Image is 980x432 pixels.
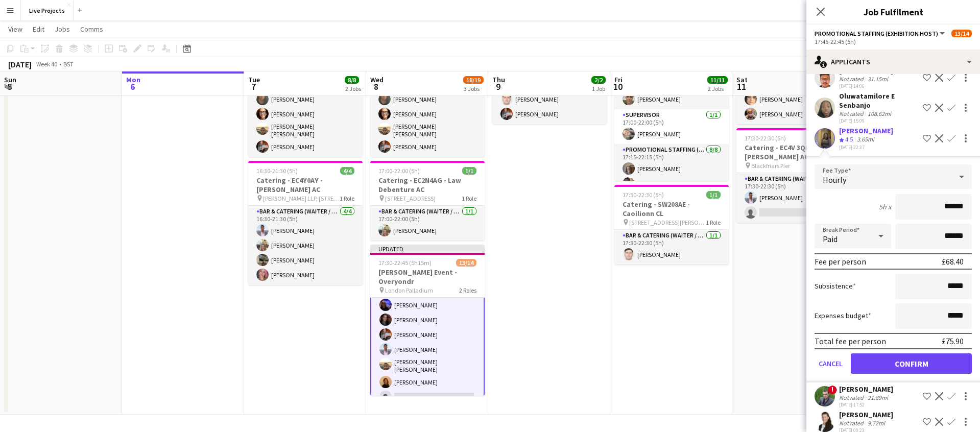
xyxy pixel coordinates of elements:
div: Not rated [839,394,866,401]
span: Paid [823,234,838,244]
app-card-role: Promotional Staffing (Exhibition Host)2/219:15-01:00 (5h45m)[PERSON_NAME][PERSON_NAME] [492,75,607,124]
span: 17:30-22:30 (5h) [623,191,664,199]
span: 1/1 [706,191,721,199]
span: Week 40 [34,60,59,68]
div: Oluwatamilore E Senbanjo [839,91,919,110]
div: 2 Jobs [345,85,361,92]
span: [PERSON_NAME] LLP, [STREET_ADDRESS] [263,195,340,202]
div: Total fee per person [815,336,886,346]
div: Not rated [839,419,866,427]
span: 1 Role [462,195,476,202]
span: 17:00-22:00 (5h) [378,167,420,175]
span: 17:30-22:45 (5h15m) [378,259,432,267]
div: 1 Job [592,85,605,92]
a: View [4,22,27,36]
div: 9.72mi [866,419,887,427]
app-card-role: Promotional Staffing (Exhibition Host)8/817:15-22:15 (5h)[PERSON_NAME][PERSON_NAME] [614,144,729,282]
h3: Job Fulfilment [806,5,980,18]
span: 11 [735,81,748,92]
app-card-role: Bar & Catering (Waiter / waitress)4A1/217:30-22:30 (5h)[PERSON_NAME] [736,173,851,223]
div: 3.65mi [855,135,876,144]
span: 11/11 [707,76,728,84]
span: 6 [125,81,140,92]
a: Jobs [51,22,74,36]
span: Hourly [823,175,846,185]
div: 31.15mi [866,75,890,83]
span: 17:30-22:30 (5h) [745,134,786,142]
app-job-card: 16:45-22:15 (5h30m)10/10[PERSON_NAME] Event - Overyondr [GEOGRAPHIC_DATA]3 RolesEvents (Event Man... [614,30,729,181]
label: Expenses budget [815,311,871,320]
span: Wed [370,75,384,84]
app-job-card: 17:30-22:30 (5h)1/1Catering - SW208AE - Caoilionn CL [STREET_ADDRESS][PERSON_NAME]1 RoleBar & Cat... [614,185,729,265]
div: Not rated [839,75,866,83]
div: [DATE] 22:37 [839,144,893,151]
button: Confirm [851,353,972,374]
app-job-card: 17:00-22:00 (5h)1/1Catering - EC2N4AG - Law Debenture AC [STREET_ADDRESS]1 RoleBar & Catering (Wa... [370,161,485,241]
span: 9 [491,81,505,92]
app-job-card: 17:30-22:30 (5h)1/2Catering - EC4V 3QR - [PERSON_NAME] AC Blackfriars Pier1 RoleBar & Catering (W... [736,128,851,223]
app-card-role: Supervisor1/117:00-22:00 (5h)[PERSON_NAME] [614,109,729,144]
span: 13/14 [456,259,476,267]
app-card-role: Promotional Staffing (Exhibition Host)4/407:30-17:30 (10h)[PERSON_NAME][PERSON_NAME][PERSON_NAME]... [248,75,363,157]
h3: Catering - EC4V 3QR - [PERSON_NAME] AC [736,143,851,161]
span: Jobs [55,25,70,34]
div: £68.40 [942,256,964,267]
div: [DATE] 14:06 [839,83,893,89]
h3: [PERSON_NAME] Event - Overyondr [370,268,485,286]
div: Not rated [839,110,866,117]
span: Fri [614,75,623,84]
span: 1 Role [340,195,354,202]
div: [PERSON_NAME] [839,126,893,135]
app-job-card: 16:30-21:30 (5h)4/4Catering - EC4Y0AY - [PERSON_NAME] AC [PERSON_NAME] LLP, [STREET_ADDRESS]1 Rol... [248,161,363,285]
div: [PERSON_NAME] [839,385,893,394]
app-card-role: Bar & Catering (Waiter / waitress)1/117:00-22:00 (5h)[PERSON_NAME] [370,206,485,241]
span: 16:30-21:30 (5h) [256,167,298,175]
div: 5h x [879,202,891,211]
span: Edit [33,25,44,34]
span: View [8,25,22,34]
app-card-role: Bar & Catering (Waiter / waitress)1/117:30-22:30 (5h)[PERSON_NAME] [614,230,729,265]
div: BST [63,60,74,68]
span: Blackfriars Pier [751,162,790,170]
div: [PERSON_NAME] [839,410,893,419]
div: [DATE] 15:09 [839,117,919,124]
span: Tue [248,75,260,84]
span: 18/19 [463,76,484,84]
span: 8/8 [345,76,359,84]
div: 21.89mi [866,394,890,401]
span: [STREET_ADDRESS] [385,195,436,202]
span: 4/4 [340,167,354,175]
label: Subsistence [815,281,856,291]
span: 2/2 [591,76,606,84]
app-card-role: Promotional Staffing (Exhibition Host)4/408:00-13:00 (5h)[PERSON_NAME][PERSON_NAME][PERSON_NAME] ... [370,75,485,157]
h3: Catering - EC2N4AG - Law Debenture AC [370,176,485,194]
span: Sun [4,75,16,84]
app-job-card: Updated17:30-22:45 (5h15m)13/14[PERSON_NAME] Event - Overyondr London Palladium2 RolesMia (Almiri... [370,245,485,396]
div: 3 Jobs [464,85,483,92]
div: 108.62mi [866,110,893,117]
app-card-role: Bar & Catering (Waiter / waitress)2/214:00-20:00 (6h)[PERSON_NAME][PERSON_NAME] [736,75,851,124]
span: [STREET_ADDRESS][PERSON_NAME] [629,219,706,226]
span: 7 [247,81,260,92]
span: 4.5 [845,135,853,143]
span: ! [828,386,837,395]
span: Mon [126,75,140,84]
a: Edit [29,22,49,36]
h3: Catering - EC4Y0AY - [PERSON_NAME] AC [248,176,363,194]
div: 2 Jobs [708,85,727,92]
span: 1/1 [462,167,476,175]
div: Fee per person [815,256,866,267]
span: 13/14 [951,30,972,37]
span: Sat [736,75,748,84]
div: [DATE] [8,59,32,69]
h3: Catering - SW208AE - Caoilionn CL [614,200,729,218]
app-card-role: Mia (Almiria) Tomaz[PERSON_NAME][PERSON_NAME][PERSON_NAME][PERSON_NAME][PERSON_NAME][PERSON_NAME]... [370,190,485,408]
span: Comms [80,25,103,34]
button: Cancel [815,353,847,374]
